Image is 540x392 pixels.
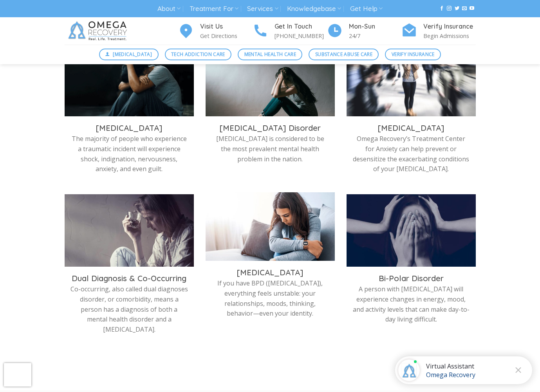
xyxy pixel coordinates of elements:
p: Omega Recovery’s Treatment Center for Anxiety can help prevent or desensitize the exacerbating co... [352,134,470,174]
a: Services [247,2,278,16]
a: Get In Touch [PHONE_NUMBER] [253,22,327,41]
h4: Verify Insurance [423,22,476,32]
span: Substance Abuse Care [315,51,372,58]
img: Omega Recovery [65,17,133,45]
a: Substance Abuse Care [309,49,379,60]
a: Treatment For [190,2,238,16]
h3: [MEDICAL_DATA] [70,123,188,133]
h3: Dual Diagnosis & Co-Occurring [70,273,188,284]
a: Send us an email [462,6,467,11]
span: [MEDICAL_DATA] [113,51,152,58]
h3: Bi-Polar Disorder [352,273,470,284]
h3: [MEDICAL_DATA] [211,267,329,278]
p: [PHONE_NUMBER] [275,31,327,40]
a: Follow on YouTube [470,6,474,11]
img: treatment for PTSD [65,44,194,116]
a: Get Help [350,2,383,16]
p: If you have BPD ([MEDICAL_DATA]), everything feels unstable: your relationships, moods, thinking,... [211,278,329,318]
a: Verify Insurance Begin Admissions [401,22,476,41]
h4: Mon-Sun [349,22,401,32]
a: Knowledgebase [287,2,341,16]
h3: [MEDICAL_DATA] [352,123,470,133]
h3: [MEDICAL_DATA] Disorder [211,123,329,133]
span: Tech Addiction Care [171,51,225,58]
a: Visit Us Get Directions [178,22,253,41]
a: Tech Addiction Care [165,49,232,60]
p: A person with [MEDICAL_DATA] will experience changes in energy, mood, and activity levels that ca... [352,284,470,324]
p: Get Directions [200,31,253,40]
p: Begin Admissions [423,31,476,40]
a: Follow on Twitter [455,6,459,11]
p: 24/7 [349,31,401,40]
a: Mental Health Care [238,49,302,60]
a: Verify Insurance [385,49,441,60]
p: Co-occurring, also called dual diagnoses disorder, or comorbidity, means a person has a diagnosis... [70,284,188,334]
h4: Get In Touch [275,22,327,32]
a: About [157,2,181,16]
span: Mental Health Care [244,51,296,58]
span: Verify Insurance [392,51,435,58]
p: [MEDICAL_DATA] is considered to be the most prevalent mental health problem in the nation. [211,134,329,164]
a: Follow on Instagram [447,6,452,11]
a: Follow on Facebook [439,6,444,11]
h4: Visit Us [200,22,253,32]
iframe: reCAPTCHA [4,363,31,387]
p: The majority of people who experience a traumatic incident will experience shock, indignation, ne... [70,134,188,174]
a: [MEDICAL_DATA] [99,49,159,60]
